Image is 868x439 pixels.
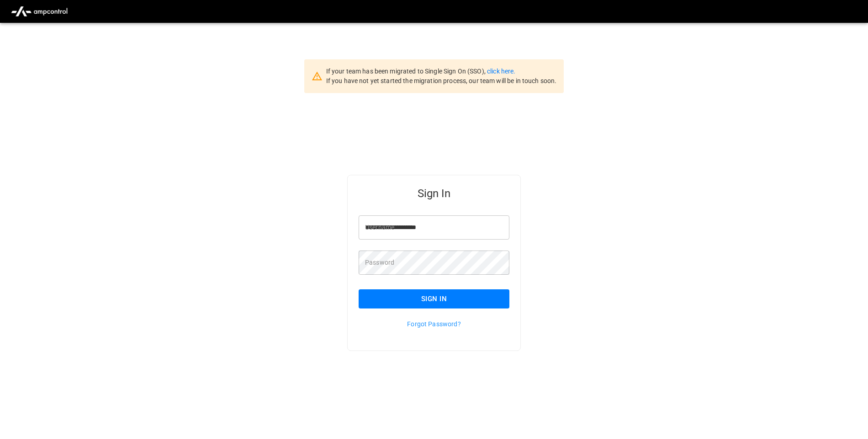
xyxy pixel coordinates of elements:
span: If you have not yet started the migration process, our team will be in touch soon. [326,77,557,84]
p: Forgot Password? [359,319,509,329]
a: click here. [487,68,515,75]
h5: Sign In [359,186,509,201]
button: Sign In [359,289,509,308]
span: If your team has been migrated to Single Sign On (SSO), [326,68,487,75]
img: ampcontrol.io logo [7,3,71,20]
